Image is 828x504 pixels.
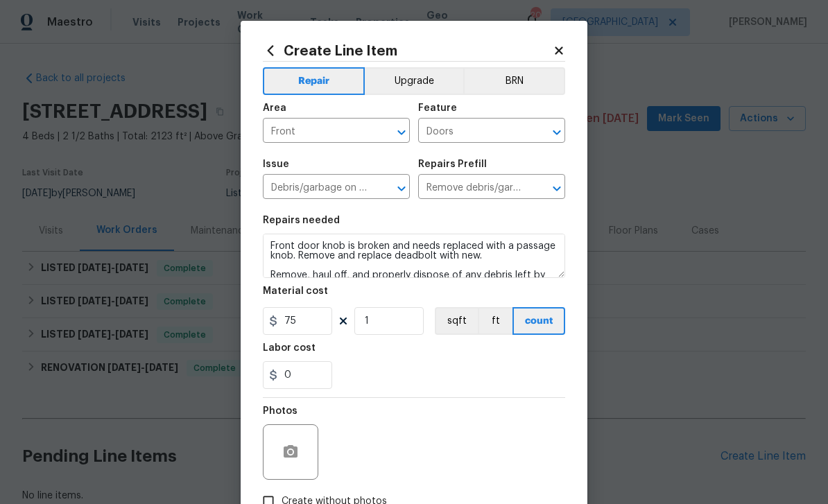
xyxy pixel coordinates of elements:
[435,307,478,335] button: sqft
[263,159,289,169] h5: Issue
[263,216,340,225] h5: Repairs needed
[263,43,553,58] h2: Create Line Item
[547,123,567,142] button: Open
[365,67,464,95] button: Upgrade
[478,307,512,335] button: ft
[263,103,286,113] h5: Area
[263,406,297,416] h5: Photos
[418,103,457,113] h5: Feature
[263,343,316,353] h5: Labor cost
[547,179,567,198] button: Open
[263,286,328,296] h5: Material cost
[392,179,411,198] button: Open
[263,234,565,278] textarea: Front door knob is broken and needs replaced with a passage knob. Remove and replace deadbolt wit...
[463,67,565,95] button: BRN
[418,159,487,169] h5: Repairs Prefill
[263,67,365,95] button: Repair
[392,123,411,142] button: Open
[512,307,565,335] button: count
